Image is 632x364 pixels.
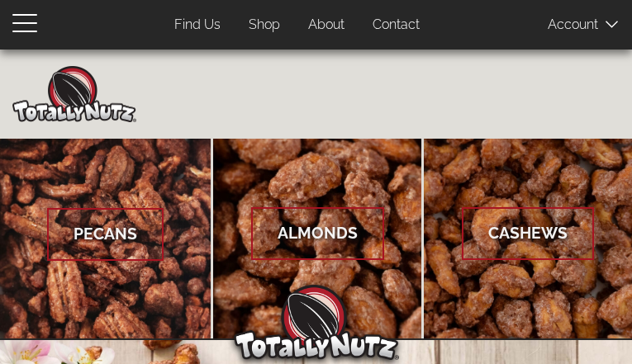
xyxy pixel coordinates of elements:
span: Cashews [462,207,594,259]
span: Pecans [47,208,164,260]
a: Shop [236,9,292,41]
a: Find Us [162,9,233,41]
a: Contact [360,9,432,41]
img: Home [12,66,136,122]
span: Almonds [251,207,384,259]
a: Almonds [213,139,422,340]
a: About [296,9,357,41]
img: Totally Nutz Logo [234,285,399,360]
